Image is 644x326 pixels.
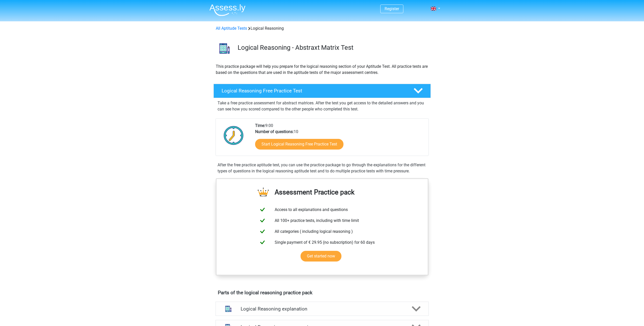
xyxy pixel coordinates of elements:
[251,123,428,156] div: 9:00 10
[385,6,399,11] a: Register
[255,129,294,134] b: Number of questions:
[216,63,428,76] p: This practice package will help you prepare for the logical reasoning section of your Aptitude Te...
[209,4,245,16] img: Assessly
[255,139,343,150] a: Start Logical Reasoning Free Practice Test
[214,38,235,59] img: logical reasoning
[238,44,427,52] h3: Logical Reasoning - Abstraxt Matrix Test
[255,123,265,128] b: Time:
[216,26,247,31] a: All Aptitude Tests
[221,123,246,148] img: Clock
[218,100,427,112] p: Take a free practice assessment for abstract matrices. After the test you get access to the detai...
[222,88,405,94] h4: Logical Reasoning Free Practice Test
[214,25,431,31] div: Logical Reasoning
[218,290,426,296] h4: Parts of the logical reasoning practice pack
[222,302,235,315] img: logical reasoning explanations
[211,84,433,98] a: Logical Reasoning Free Practice Test
[216,162,429,174] div: After the free practice aptitude test, you can use the practice package to go through the explana...
[213,302,431,316] a: explanations Logical Reasoning explanation
[301,251,341,262] a: Get started now
[241,306,404,312] h4: Logical Reasoning explanation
